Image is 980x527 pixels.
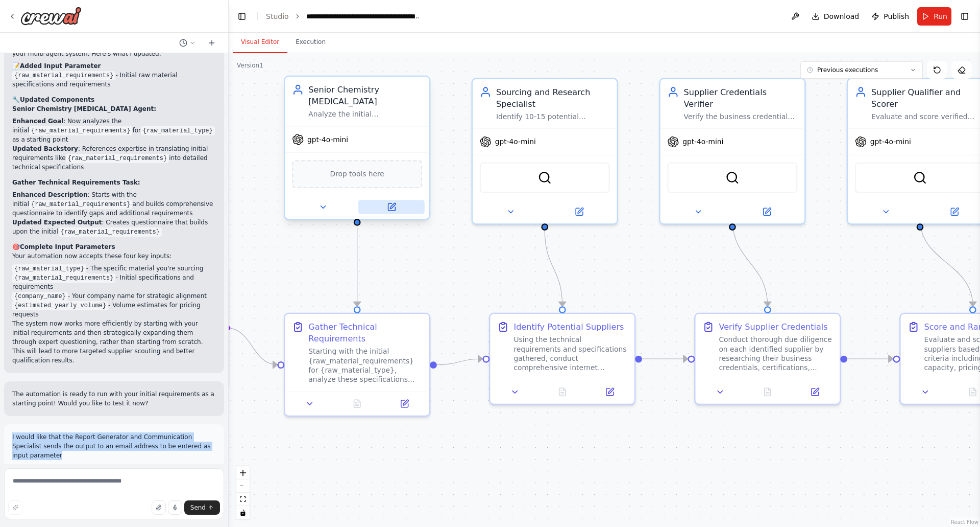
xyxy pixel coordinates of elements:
[12,95,216,104] h2: 🔧
[12,264,86,273] code: {raw_material_type}
[694,313,841,405] div: Verify Supplier CredentialsConduct thorough due diligence on each identified supplier by research...
[20,62,101,70] strong: Added Input Parameter
[236,466,250,519] div: React Flow controls
[12,251,216,261] p: Your automation now accepts these four key inputs:
[590,385,630,399] button: Open in side panel
[29,126,132,135] code: {raw_material_requirements}
[537,171,552,185] img: SerperDevTool
[66,154,169,163] code: {raw_material_requirements}
[284,313,430,417] div: Gather Technical RequirementsStarting with the initial {raw_material_requirements} for {raw_mater...
[958,9,972,24] button: Show right sidebar
[307,135,348,144] span: gpt-4o-mini
[726,219,773,306] g: Edge from c76cb4c7-98c3-4da4-917e-0f8808dd85be to 775e2ea3-b11c-413e-85d0-6f724757d9d1
[682,137,723,146] span: gpt-4o-mini
[308,109,422,119] div: Analyze the initial {raw_material_requirements} for {raw_material_type} and develop a comprehensi...
[12,301,108,310] code: {estimated_yearly_volume}
[12,301,216,319] li: - Volume estimates for pricing requests
[546,204,612,219] button: Open in side panel
[12,291,216,301] li: - Your company name for strategic alignment
[496,112,610,121] div: Identify 10-15 potential suppliers for {raw_material_type} based on technical requirements, busin...
[847,353,893,365] g: Edge from 775e2ea3-b11c-413e-85d0-6f724757d9d1 to 0313d66c-9533-4822-b74b-b6c279e50839
[12,144,216,172] li: : References expertise in translating initial requirements like into detailed technical specifica...
[236,506,250,519] button: toggle interactivity
[351,228,363,306] g: Edge from df5c0414-40fb-4faa-b2d3-56ff37ac3c99 to 88fa466d-45ae-46b3-bb81-bf90d02b435c
[175,37,200,49] button: Switch to previous chat
[236,479,250,493] button: zoom out
[513,321,624,333] div: Identify Potential Suppliers
[190,503,206,512] span: Send
[12,292,68,301] code: {company_name}
[330,168,384,180] span: Drop tools here
[539,231,568,306] g: Edge from 85f42b87-28c5-4853-8368-c88b64d1b87b to 87327ee3-6302-44d2-a690-5ecb0c22f45c
[12,71,115,80] code: {raw_material_requirements}
[817,66,878,74] span: Previous executions
[12,389,216,408] p: The automation is ready to run with your initial requirements as a starting point! Would you like...
[266,12,289,20] a: Studio
[800,61,923,79] button: Previous executions
[12,145,78,152] strong: Updated Backstory
[168,500,182,515] button: Click to speak your automation idea
[12,432,216,460] p: I would like that the Report Generator and Communication Specialist sends the output to an email ...
[12,273,115,283] code: {raw_material_requirements}
[152,500,166,515] button: Upload files
[743,385,792,399] button: No output available
[20,243,115,250] strong: Complete Input Parameters
[12,105,156,112] strong: Senior Chemistry [MEDICAL_DATA] Agent:
[12,118,63,125] strong: Enhanced Goal
[719,335,832,373] div: Conduct thorough due diligence on each identified supplier by researching their business credenti...
[29,200,132,209] code: {raw_material_requirements}
[917,7,951,26] button: Run
[934,11,947,21] span: Run
[495,137,536,146] span: gpt-4o-mini
[141,126,215,135] code: {raw_material_type}
[235,9,249,24] button: Hide left sidebar
[496,86,610,109] div: Sourcing and Research Specialist
[913,171,927,185] img: SerperDevTool
[233,32,287,53] button: Visual Editor
[12,218,216,236] li: : Creates questionnaire that builds upon the initial
[867,7,913,26] button: Publish
[227,322,278,371] g: Edge from triggers to 88fa466d-45ae-46b3-bb81-bf90d02b435c
[12,191,88,198] strong: Enhanced Description
[12,264,216,273] li: - The specific material you're sourcing
[308,347,422,384] div: Starting with the initial {raw_material_requirements} for {raw_material_type}, analyze these spec...
[642,353,688,365] g: Edge from 87327ee3-6302-44d2-a690-5ecb0c22f45c to 775e2ea3-b11c-413e-85d0-6f724757d9d1
[237,61,263,70] div: Version 1
[824,11,860,21] span: Download
[12,117,216,144] li: : Now analyzes the initial for as a starting point
[733,204,800,219] button: Open in side panel
[12,242,216,251] h2: 🎯
[332,397,382,411] button: No output available
[12,319,216,365] p: The system now works more efficiently by starting with your initial requirements and then strateg...
[684,112,798,121] div: Verify the business credentials, certifications, financial stability, ESG compliance, and reputat...
[358,200,425,214] button: Open in side panel
[284,78,430,222] div: Senior Chemistry [MEDICAL_DATA]Analyze the initial {raw_material_requirements} for {raw_material_...
[12,273,216,291] li: - Initial specifications and requirements
[8,500,22,515] button: Improve this prompt
[659,78,805,224] div: Supplier Credentials VerifierVerify the business credentials, certifications, financial stability...
[472,78,618,224] div: Sourcing and Research SpecialistIdentify 10-15 potential suppliers for {raw_material_type} based ...
[12,219,102,226] strong: Updated Expected Output
[719,321,827,333] div: Verify Supplier Credentials
[20,96,94,103] strong: Updated Components
[384,397,425,411] button: Open in side panel
[884,11,909,21] span: Publish
[437,353,483,371] g: Edge from 88fa466d-45ae-46b3-bb81-bf90d02b435c to 87327ee3-6302-44d2-a690-5ecb0c22f45c
[513,335,627,373] div: Using the technical requirements and specifications gathered, conduct comprehensive internet rese...
[236,466,250,479] button: zoom in
[184,500,220,515] button: Send
[914,219,978,306] g: Edge from a2148428-fdb8-43e5-9a74-0a3b143fb42c to 0313d66c-9533-4822-b74b-b6c279e50839
[204,37,220,49] button: Start a new chat
[308,84,422,107] div: Senior Chemistry [MEDICAL_DATA]
[59,227,162,237] code: {raw_material_requirements}
[20,7,82,25] img: Logo
[807,7,864,26] button: Download
[725,171,740,185] img: SerperDevTool
[537,385,587,399] button: No output available
[236,493,250,506] button: fit view
[287,32,334,53] button: Execution
[266,11,421,21] nav: breadcrumb
[489,313,635,405] div: Identify Potential SuppliersUsing the technical requirements and specifications gathered, conduct...
[12,71,216,89] li: - Initial raw material specifications and requirements
[684,86,798,109] div: Supplier Credentials Verifier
